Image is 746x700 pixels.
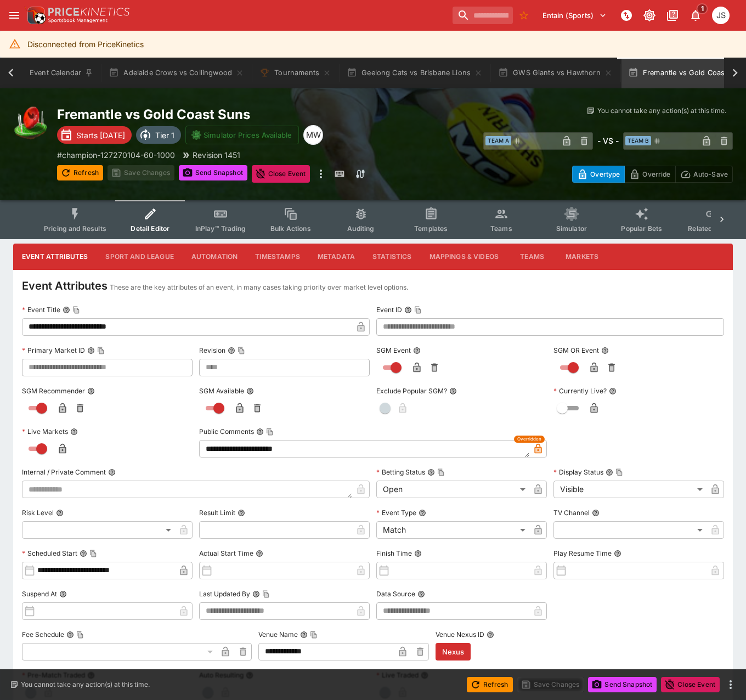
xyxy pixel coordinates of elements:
[183,244,247,270] button: Automation
[507,244,557,270] button: Teams
[87,347,95,354] button: Primary Market IDCopy To Clipboard
[300,631,308,639] button: Venue NameCopy To Clipboard
[314,165,327,183] button: more
[621,224,662,233] span: Popular Bets
[66,631,74,639] button: Fee ScheduleCopy To Clipboard
[553,346,599,355] p: SGM OR Event
[80,550,87,557] button: Scheduled StartCopy To Clipboard
[414,306,422,314] button: Copy To Clipboard
[270,224,311,233] span: Bulk Actions
[597,135,619,146] h6: - VS -
[606,468,613,476] button: Display StatusCopy To Clipboard
[376,508,416,517] p: Event Type
[199,589,250,599] p: Last Updated By
[663,5,682,25] button: Documentation
[436,643,471,661] button: Nexus
[588,677,657,692] button: Send Snapshot
[624,166,675,183] button: Override
[253,58,338,88] button: Tournaments
[557,244,607,270] button: Markets
[97,347,105,354] button: Copy To Clipboard
[491,58,619,88] button: GWS Giants vs Hawthorn
[199,508,235,517] p: Result Limit
[617,5,636,25] button: NOT Connected to PK
[262,590,270,598] button: Copy To Clipboard
[340,58,489,88] button: Geelong Cats vs Brisbane Lions
[553,467,603,477] p: Display Status
[72,306,80,314] button: Copy To Clipboard
[597,106,726,116] p: You cannot take any action(s) at this time.
[724,678,737,691] button: more
[553,386,607,396] p: Currently Live?
[24,4,46,26] img: PriceKinetics Logo
[108,468,116,476] button: Internal / Private Comment
[661,677,720,692] button: Close Event
[22,549,77,558] p: Scheduled Start
[155,129,174,141] p: Tier 1
[97,244,182,270] button: Sport and League
[246,387,254,395] button: SGM Available
[110,282,408,293] p: These are the key attributes of an event, in many cases taking priority over market level options.
[252,165,310,183] button: Close Event
[4,5,24,25] button: open drawer
[48,8,129,16] img: PriceKinetics
[376,386,447,396] p: Exclude Popular SGM?
[517,436,541,443] span: Overridden
[615,468,623,476] button: Copy To Clipboard
[609,387,617,395] button: Currently Live?
[675,166,733,183] button: Auto-Save
[625,136,651,145] span: Team B
[246,244,309,270] button: Timestamps
[693,168,728,180] p: Auto-Save
[199,346,225,355] p: Revision
[76,631,84,639] button: Copy To Clipboard
[709,3,733,27] button: John Seaton
[417,590,425,598] button: Data Source
[536,7,613,24] button: Select Tenant
[553,549,612,558] p: Play Resume Time
[57,106,451,123] h2: Copy To Clipboard
[686,5,705,25] button: Notifications
[376,481,529,498] div: Open
[640,5,659,25] button: Toggle light/dark mode
[485,136,511,145] span: Team A
[89,550,97,557] button: Copy To Clipboard
[688,224,736,233] span: Related Events
[376,521,529,539] div: Match
[48,18,108,23] img: Sportsbook Management
[553,481,707,498] div: Visible
[22,508,54,517] p: Risk Level
[376,467,425,477] p: Betting Status
[449,387,457,395] button: Exclude Popular SGM?
[131,224,169,233] span: Detail Editor
[27,34,144,54] div: Disconnected from PriceKinetics
[57,149,175,161] p: Copy To Clipboard
[419,509,426,517] button: Event Type
[199,549,253,558] p: Actual Start Time
[309,244,364,270] button: Metadata
[712,7,730,24] div: John Seaton
[21,680,150,690] p: You cannot take any action(s) at this time.
[376,346,411,355] p: SGM Event
[376,589,415,599] p: Data Source
[199,427,254,436] p: Public Comments
[614,550,621,557] button: Play Resume Time
[414,224,448,233] span: Templates
[185,126,299,144] button: Simulator Prices Available
[252,590,260,598] button: Last Updated ByCopy To Clipboard
[22,279,108,293] h4: Event Attributes
[13,244,97,270] button: Event Attributes
[697,3,708,14] span: 1
[404,306,412,314] button: Event IDCopy To Clipboard
[22,427,68,436] p: Live Markets
[414,550,422,557] button: Finish Time
[642,168,670,180] p: Override
[22,589,57,599] p: Suspend At
[590,168,620,180] p: Overtype
[256,428,264,436] button: Public CommentsCopy To Clipboard
[63,306,70,314] button: Event TitleCopy To Clipboard
[70,428,78,436] button: Live Markets
[56,509,64,517] button: Risk Level
[22,386,85,396] p: SGM Recommender
[553,508,590,517] p: TV Channel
